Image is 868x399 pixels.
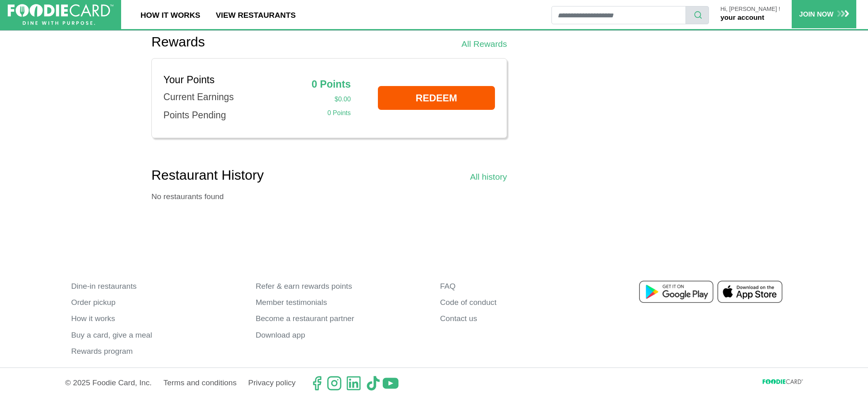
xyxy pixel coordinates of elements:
[470,170,507,183] a: All history
[365,376,381,391] img: tiktok.svg
[65,376,152,391] p: © 2025 Foodie Card, Inc.
[280,94,351,104] div: $0.00
[720,6,780,13] p: Hi, [PERSON_NAME] !
[164,108,268,122] div: Points Pending
[256,278,428,294] a: Refer & earn rewards points
[71,294,243,311] a: Order pickup
[551,6,686,24] input: restaurant search
[256,327,428,343] a: Download app
[720,13,764,21] a: your account
[8,4,113,25] img: FoodieCard; Eat, Drink, Save, Donate
[164,74,268,86] h5: Your Points
[346,376,361,391] img: linkedin.svg
[280,108,351,118] div: 0 Points
[164,90,268,104] div: Current Earnings
[151,34,205,50] h2: Rewards
[71,311,243,327] a: How it works
[383,376,398,391] img: youtube.svg
[440,278,612,294] a: FAQ
[440,294,612,311] a: Code of conduct
[256,294,428,311] a: Member testimonials
[71,343,243,359] a: Rewards program
[151,191,507,203] p: No restaurants found
[686,6,709,24] button: search
[763,379,803,387] svg: FoodieCard
[164,376,237,391] a: Terms and conditions
[440,311,612,327] a: Contact us
[71,327,243,343] a: Buy a card, give a meal
[309,376,325,391] svg: check us out on facebook
[71,278,243,294] a: Dine-in restaurants
[378,86,495,110] a: REDEEM
[248,376,296,391] a: Privacy policy
[312,78,351,90] b: 0 Points
[151,167,264,183] h2: Restaurant History
[256,311,428,327] a: Become a restaurant partner
[461,38,507,50] a: All Rewards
